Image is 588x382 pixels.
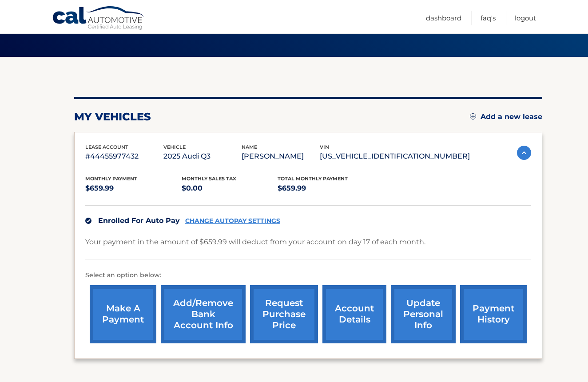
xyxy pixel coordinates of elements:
a: Logout [515,11,536,25]
p: Select an option below: [85,270,531,281]
p: Your payment in the amount of $659.99 will deduct from your account on day 17 of each month. [85,236,425,248]
p: #44455977432 [85,150,163,163]
a: Dashboard [426,11,461,25]
a: payment history [460,285,527,343]
a: Add a new lease [470,112,542,121]
span: name [242,144,257,150]
p: [PERSON_NAME] [242,150,320,163]
a: Add/Remove bank account info [161,285,246,343]
span: vin [320,144,329,150]
span: Monthly Payment [85,175,137,182]
img: accordion-active.svg [517,146,531,160]
a: request purchase price [250,285,318,343]
a: CHANGE AUTOPAY SETTINGS [185,217,280,225]
p: $0.00 [182,182,278,195]
p: [US_VEHICLE_IDENTIFICATION_NUMBER] [320,150,470,163]
span: Total Monthly Payment [278,175,348,182]
a: FAQ's [481,11,496,25]
p: $659.99 [278,182,374,195]
span: Enrolled For Auto Pay [98,216,180,225]
img: add.svg [470,113,476,119]
span: lease account [85,144,128,150]
a: make a payment [90,285,156,343]
a: Cal Automotive [52,6,145,32]
a: account details [322,285,386,343]
img: check.svg [85,218,91,224]
p: $659.99 [85,182,182,195]
h2: my vehicles [74,110,151,123]
span: vehicle [163,144,186,150]
p: 2025 Audi Q3 [163,150,242,163]
a: update personal info [391,285,456,343]
span: Monthly sales Tax [182,175,236,182]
